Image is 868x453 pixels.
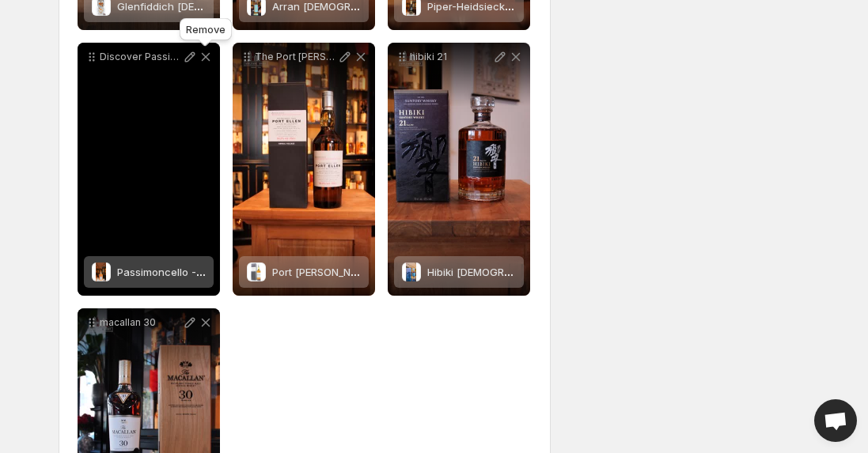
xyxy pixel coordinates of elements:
[814,399,857,442] a: Open chat
[410,51,492,63] p: hibiki 21
[117,266,369,278] span: Passimoncello - Premium Quality 29% (Limoncello)
[255,51,337,63] p: The Port [PERSON_NAME] The legendary silent gem of Islay [GEOGRAPHIC_DATA][PERSON_NAME] located o...
[427,266,683,278] span: Hibiki [DEMOGRAPHIC_DATA] - Suntory Whisky 43%
[100,316,182,329] p: macallan 30
[78,43,220,296] div: Discover Passimoncello The essence of Italian sunshine bottled in [GEOGRAPHIC_DATA] Passimoncello...
[100,51,182,63] p: Discover Passimoncello The essence of Italian sunshine bottled in [GEOGRAPHIC_DATA] Passimoncello...
[388,43,530,296] div: hibiki 21Hibiki 21 Years Old - Suntory Whisky 43%Hibiki [DEMOGRAPHIC_DATA] - Suntory Whisky 43%
[233,43,375,296] div: The Port [PERSON_NAME] The legendary silent gem of Islay [GEOGRAPHIC_DATA][PERSON_NAME] located o...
